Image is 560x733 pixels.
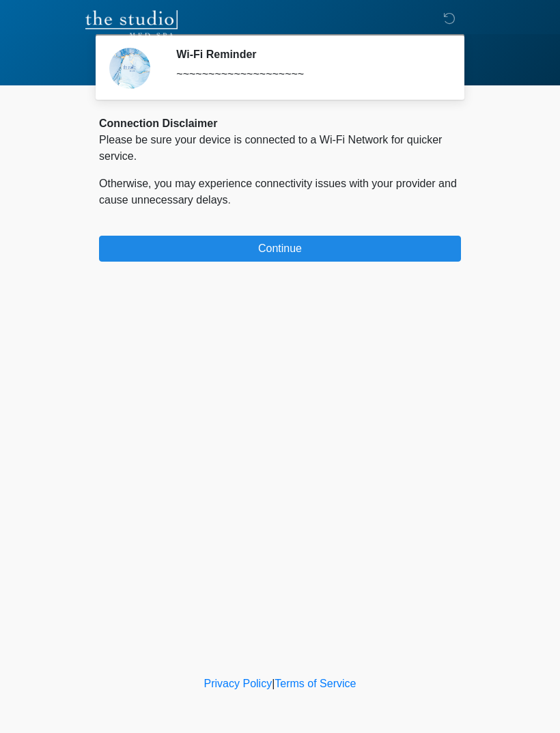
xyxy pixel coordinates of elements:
[204,678,272,689] a: Privacy Policy
[272,678,275,689] a: |
[228,194,231,206] span: .
[99,236,461,262] button: Continue
[99,115,461,132] div: Connection Disclaimer
[109,48,150,89] img: Agent Avatar
[99,176,461,208] p: Otherwise, you may experience connectivity issues with your provider and cause unnecessary delays
[176,48,440,61] h2: Wi-Fi Reminder
[176,66,440,83] div: ~~~~~~~~~~~~~~~~~~~~
[85,10,178,38] img: The Studio Med Spa Logo
[99,132,461,165] p: Please be sure your device is connected to a Wi-Fi Network for quicker service.
[275,678,356,689] a: Terms of Service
